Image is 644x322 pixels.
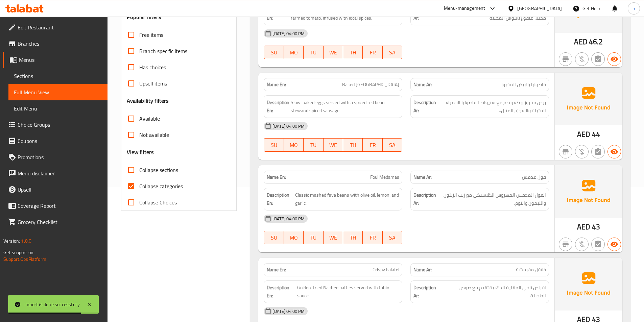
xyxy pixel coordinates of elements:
[8,68,108,84] a: Sections
[324,231,343,244] button: WE
[577,220,590,233] span: AED
[501,81,546,88] span: فاصوليا بالبيض المخبوز
[324,46,343,59] button: WE
[383,231,402,244] button: SA
[413,81,432,88] strong: Name Ar:
[270,308,307,315] span: [DATE] 04:00 PM
[267,191,294,207] strong: Description En:
[559,52,572,66] button: Not branch specific item
[326,233,340,243] span: WE
[385,140,400,150] span: SA
[18,23,102,31] span: Edit Restaurant
[3,237,20,245] span: Version:
[287,48,301,57] span: MO
[363,138,382,152] button: FR
[14,104,102,113] span: Edit Menu
[284,231,304,244] button: MO
[607,238,621,251] button: Available
[287,140,301,150] span: MO
[574,35,587,48] span: AED
[589,35,603,48] span: 46.2
[592,128,600,141] span: 44
[270,216,307,222] span: [DATE] 04:00 PM
[306,48,320,57] span: TU
[139,63,166,71] span: Has choices
[291,98,399,115] span: Slow-baked eggs served with a spiced red bean stewand spiced sausage ..
[3,198,108,214] a: Coverage Report
[127,97,169,105] h3: Availability filters
[127,13,231,21] h3: Popular filters
[139,47,187,55] span: Branch specific items
[18,137,102,145] span: Coupons
[444,4,485,13] div: Menu-management
[444,283,546,300] span: اقراص ناخي المقلية الذهبية تقدم مع صوص الطحينة.
[555,165,622,218] img: Ae5nvW7+0k+MAAAAAElFTkSuQmCC
[306,140,320,150] span: TU
[284,138,304,152] button: MO
[267,140,281,150] span: SU
[18,185,102,194] span: Upsell
[575,52,589,66] button: Purchased item
[3,19,108,35] a: Edit Restaurant
[18,153,102,161] span: Promotions
[342,81,399,88] span: Baked [GEOGRAPHIC_DATA]
[363,46,382,59] button: FR
[139,115,160,123] span: Available
[591,52,605,66] button: Not has choices
[326,48,340,57] span: WE
[516,266,546,273] span: فلافل مقرمشة
[264,46,284,59] button: SU
[3,214,108,230] a: Grocery Checklist
[607,145,621,158] button: Available
[633,5,635,12] span: n
[592,220,600,233] span: 43
[139,79,167,88] span: Upsell items
[365,140,380,150] span: FR
[522,174,546,181] span: فول مدمس
[3,133,108,149] a: Coupons
[343,231,363,244] button: TH
[18,169,102,177] span: Menu disclaimer
[18,40,102,48] span: Branches
[139,31,163,39] span: Free items
[413,98,436,115] strong: Description Ar:
[18,202,102,210] span: Coverage Report
[559,238,572,251] button: Not branch specific item
[264,138,284,152] button: SU
[591,145,605,158] button: Not has choices
[555,73,622,125] img: Ae5nvW7+0k+MAAAAAElFTkSuQmCC
[3,181,108,198] a: Upsell
[267,233,281,243] span: SU
[304,138,323,152] button: TU
[437,98,546,115] span: بيض مخبوز ببطء يقدم مع ستيواند الفاصوليا الحمراء المتبلة والسجق المتبل..
[591,238,605,251] button: Not has choices
[383,138,402,152] button: SA
[326,140,340,150] span: WE
[517,5,562,12] div: [GEOGRAPHIC_DATA]
[413,174,432,181] strong: Name Ar:
[607,52,621,66] button: Available
[575,145,589,158] button: Purchased item
[267,48,281,57] span: SU
[304,231,323,244] button: TU
[346,48,360,57] span: TH
[3,255,46,264] a: Support.OpsPlatform
[267,266,286,273] strong: Name En:
[324,138,343,152] button: WE
[287,233,301,243] span: MO
[18,121,102,129] span: Choice Groups
[267,283,295,300] strong: Description En:
[139,198,177,206] span: Collapse Choices
[365,233,380,243] span: FR
[267,174,286,181] strong: Name En:
[343,138,363,152] button: TH
[3,248,34,257] span: Get support on:
[139,166,178,174] span: Collapse sections
[264,231,284,244] button: SU
[346,140,360,150] span: TH
[18,218,102,226] span: Grocery Checklist
[304,46,323,59] button: TU
[555,258,622,311] img: Ae5nvW7+0k+MAAAAAElFTkSuQmCC
[19,56,102,64] span: Menus
[139,131,169,139] span: Not available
